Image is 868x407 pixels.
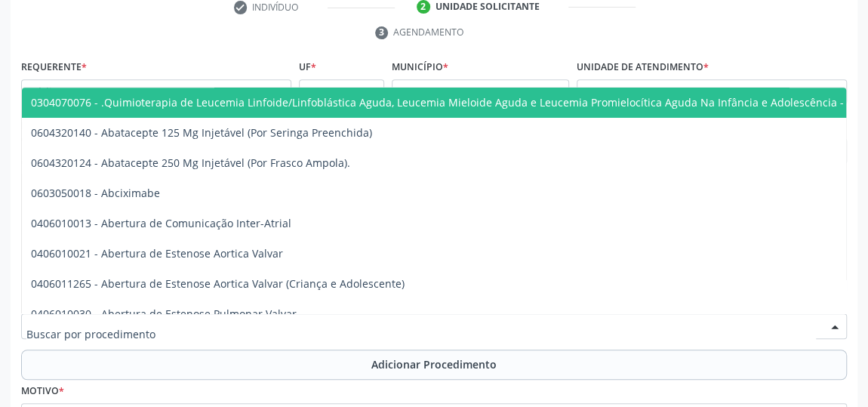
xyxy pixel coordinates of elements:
label: UF [299,56,316,79]
span: 0604320140 - Abatacepte 125 Mg Injetável (Por Seringa Preenchida) [31,125,372,140]
span: 0406010030 - Abertura de Estenose Pulmonar Valvar [31,307,297,321]
span: Médico(a) [26,85,260,100]
span: [PERSON_NAME] [397,85,538,100]
span: 0604320124 - Abatacepte 250 Mg Injetável (Por Frasco Ampola). [31,156,350,170]
label: Município [392,56,448,79]
span: 0406010013 - Abertura de Comunicação Inter-Atrial [31,216,291,230]
button: Adicionar Procedimento [21,350,847,380]
span: 0406010021 - Abertura de Estenose Aortica Valvar [31,246,283,261]
span: Adicionar Procedimento [371,356,497,372]
span: AL [304,85,353,100]
span: Unidade de Saude da Familia [PERSON_NAME] [582,85,816,100]
span: 0406011265 - Abertura de Estenose Aortica Valvar (Criança e Adolescente) [31,276,405,291]
span: 0603050018 - Abciximabe [31,186,160,200]
label: Unidade de atendimento [577,56,709,79]
label: Requerente [21,56,87,79]
input: Buscar por procedimento [26,319,816,349]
